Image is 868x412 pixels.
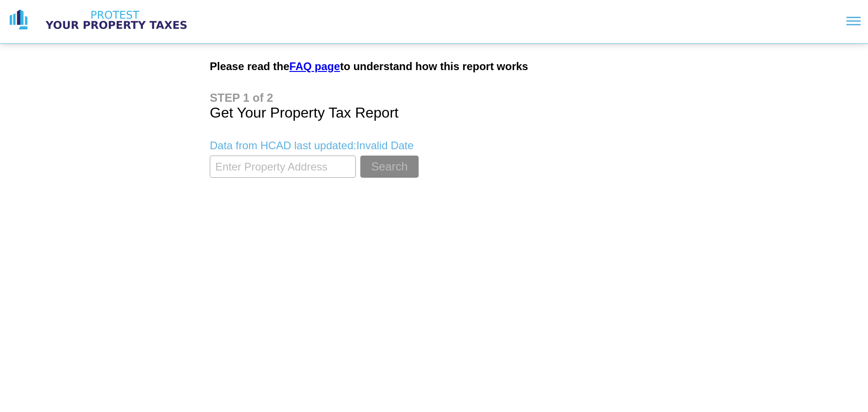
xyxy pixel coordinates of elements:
[7,9,30,31] img: logo
[289,60,340,72] a: FAQ page
[7,9,195,31] a: logo logo text
[360,156,419,178] button: Search
[210,60,658,73] h2: Please read the to understand how this report works
[210,91,658,121] h1: Get Your Property Tax Report
[210,156,356,178] input: Enter Property Address
[37,9,195,31] img: logo text
[210,139,658,152] p: Data from HCAD last updated: Invalid Date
